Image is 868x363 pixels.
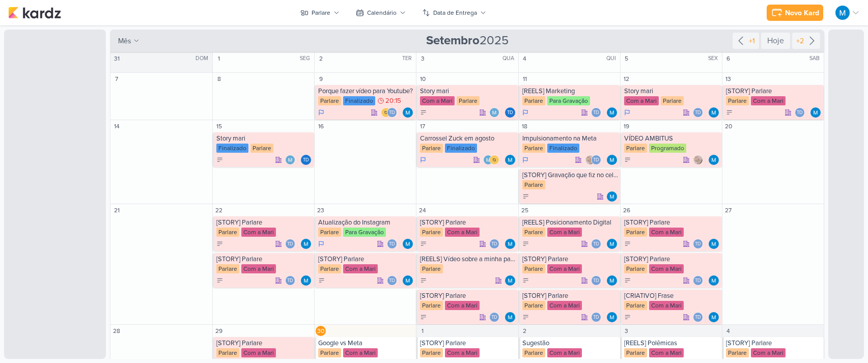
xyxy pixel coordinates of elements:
div: 12 [622,74,632,84]
div: Responsável: MARIANA MIRANDA [810,107,821,118]
div: Responsável: MARIANA MIRANDA [403,239,413,249]
img: MARIANA MIRANDA [301,275,311,286]
div: Colaboradores: Thais de carvalho [591,239,604,249]
div: A Fazer [420,240,427,247]
div: Colaboradores: Thais de carvalho [591,275,604,286]
div: [STORY] Parlare [420,218,516,227]
div: Colaboradores: IDBOX - Agência de Design, Thais de carvalho [381,107,400,118]
div: 16 [316,121,326,131]
div: Parlare [522,180,545,189]
div: Com a Mari [445,228,480,237]
div: Responsável: MARIANA MIRANDA [709,312,719,322]
div: Colaboradores: Thais de carvalho [591,107,604,118]
img: MARIANA MIRANDA [709,275,719,286]
div: VÍDEO AMBITUS [624,134,720,143]
div: Colaboradores: Thais de carvalho [387,239,400,249]
img: MARIANA MIRANDA [709,107,719,118]
div: Com a Mari [241,348,276,357]
div: 25 [520,205,530,215]
div: [STORY] Parlare [216,218,312,227]
div: Carrossel Zuck em agosto [420,134,516,143]
div: Thais de carvalho [301,155,311,165]
div: Responsável: MARIANA MIRANDA [505,312,515,322]
p: Td [695,315,701,320]
p: Td [389,110,395,116]
div: 2 [316,53,326,64]
img: MARIANA MIRANDA [285,155,295,165]
div: Programado [649,144,686,153]
div: 1 [214,53,224,64]
div: Colaboradores: Thais de carvalho [489,312,502,322]
div: Parlare [726,348,749,357]
p: Td [593,315,599,320]
div: Em Andamento [420,156,426,164]
div: [CRIATIVO] Frase [624,292,720,300]
div: Parlare [522,96,545,105]
div: Colaboradores: Thais de carvalho [693,239,706,249]
div: Parlare [216,228,239,237]
div: Parlare [522,264,545,273]
div: Com a Mari [241,228,276,237]
div: [REELS] Marketing [522,87,618,95]
div: A Fazer [522,277,529,284]
div: Thais de carvalho [489,312,499,322]
img: MARIANA MIRANDA [607,155,617,165]
div: Com a Mari [547,228,582,237]
div: Com a Mari [343,264,378,273]
div: Parlare [216,264,239,273]
div: Thais de carvalho [591,312,601,322]
img: MARIANA MIRANDA [607,239,617,249]
div: Finalizado [343,96,375,105]
div: Colaboradores: Thais de carvalho [693,107,706,118]
div: [REELS] Polêmicas [624,339,720,347]
p: Td [593,110,599,116]
div: Para Gravação [547,96,590,105]
div: 24 [417,205,428,215]
img: MARIANA MIRANDA [403,275,413,286]
div: A Fazer [522,193,529,200]
div: Colaboradores: Thais de carvalho [387,275,400,286]
div: [STORY] Parlare [318,255,414,263]
div: +2 [794,36,806,46]
div: [STORY] Parlare [624,255,720,263]
div: Responsável: MARIANA MIRANDA [709,239,719,249]
div: TER [402,54,415,63]
div: 26 [622,205,632,215]
div: A Fazer [216,277,223,284]
div: Com a Mari [547,264,582,273]
div: [STORY] Parlare [624,218,720,227]
div: Parlare [522,144,545,153]
div: Thais de carvalho [387,275,397,286]
p: Td [593,278,599,284]
div: A Fazer [420,314,427,321]
div: 14 [111,121,122,131]
div: Parlare [661,96,684,105]
div: Responsável: MARIANA MIRANDA [709,275,719,286]
div: Responsável: MARIANA MIRANDA [607,312,617,322]
div: Responsável: MARIANA MIRANDA [607,191,617,202]
div: Com a Mari [751,96,786,105]
p: Td [507,110,513,116]
div: Para Gravação [343,228,386,237]
p: Td [695,278,701,284]
div: Colaboradores: Sarah Violante [693,155,706,165]
div: 8 [214,74,224,84]
div: Em Andamento [522,108,528,117]
div: Parlare [726,96,749,105]
div: Thais de carvalho [693,275,703,286]
div: Colaboradores: Thais de carvalho [285,239,298,249]
div: Impulsionamento na Meta [522,134,618,143]
div: Em Andamento [522,156,528,164]
div: 18 [520,121,530,131]
div: Thais de carvalho [285,275,295,286]
img: MARIANA MIRANDA [505,275,515,286]
div: Parlare [624,144,647,153]
img: Sarah Violante [693,155,703,165]
div: 22 [214,205,224,215]
div: Colaboradores: Thais de carvalho [795,107,807,118]
p: Td [491,242,497,247]
img: MARIANA MIRANDA [607,312,617,322]
div: Parlare [624,228,647,237]
div: Em Andamento [318,108,324,117]
div: Responsável: MARIANA MIRANDA [505,155,515,165]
